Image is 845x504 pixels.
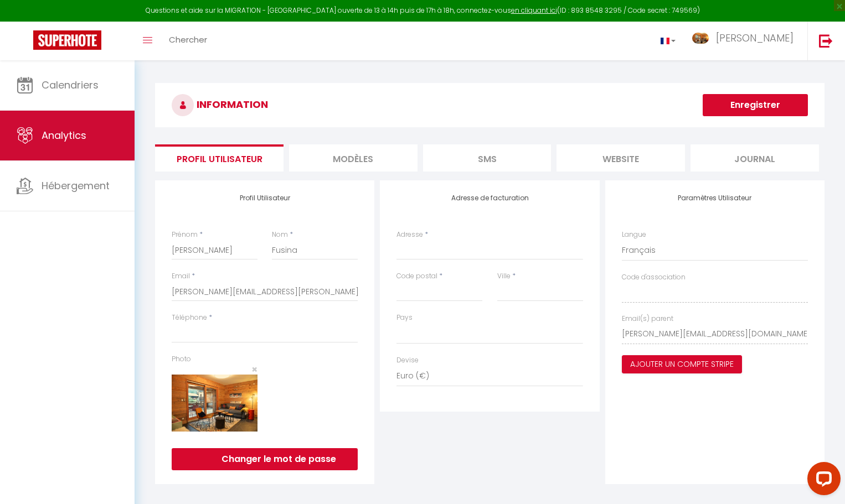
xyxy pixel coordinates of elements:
h4: Paramètres Utilisateur [622,194,808,202]
li: website [557,144,685,172]
a: en cliquant ici [511,6,557,15]
label: Nom [272,230,288,240]
label: Adresse [396,230,423,240]
label: Code postal [396,271,437,282]
label: Email [172,271,190,282]
label: Prénom [172,230,198,240]
h3: INFORMATION [155,83,825,127]
span: Chercher [169,34,207,45]
button: Ajouter un compte Stripe [622,355,742,374]
li: Profil Utilisateur [155,144,284,172]
span: × [251,362,257,376]
h4: Profil Utilisateur [172,194,358,202]
li: SMS [423,144,552,172]
button: Close [251,365,257,375]
span: Analytics [42,128,86,142]
button: Enregistrer [703,94,808,116]
label: Photo [172,354,191,365]
span: [PERSON_NAME] [716,31,794,45]
label: Email(s) parent [622,314,673,324]
button: Changer le mot de passe [172,448,358,470]
label: Langue [622,230,646,240]
h4: Adresse de facturation [396,194,583,202]
label: Code d'association [622,272,686,283]
img: 17321066646081.JPG [172,375,257,432]
iframe: LiveChat chat widget [798,458,845,504]
a: ... [PERSON_NAME] [684,22,807,60]
img: Super Booking [33,30,101,50]
label: Devise [396,355,419,366]
img: logout [819,34,833,48]
a: Chercher [161,22,215,60]
label: Pays [396,313,413,323]
li: MODÈLES [289,144,418,172]
label: Téléphone [172,313,207,323]
span: Calendriers [42,78,99,92]
span: Hébergement [42,179,110,193]
li: Journal [691,144,819,172]
img: ... [692,33,709,44]
label: Ville [497,271,511,282]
